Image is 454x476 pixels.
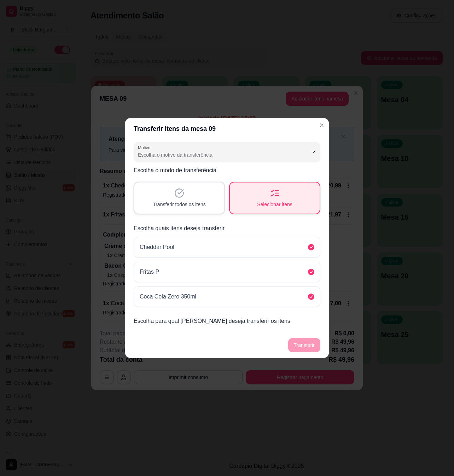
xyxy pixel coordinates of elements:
[140,268,159,276] p: Fritas P
[134,317,320,325] p: Escolha para qual [PERSON_NAME] deseja transferir os itens
[134,166,320,175] p: Escolha o modo de transferência
[140,292,196,301] p: Coca Cola Zero 350ml
[134,182,225,214] button: Transferir todos os itens
[140,243,174,251] p: Cheddar Pool
[134,142,320,162] button: MotivoEscolha o motivo da transferência
[138,145,153,151] label: Motivo
[153,201,206,208] span: Transferir todos os itens
[125,118,329,139] header: Transferir itens da mesa 09
[134,224,320,233] p: Escolha quais itens deseja transferir
[257,201,292,208] span: Selecionar itens
[138,151,308,158] span: Escolha o motivo da transferência
[229,182,320,214] button: Selecionar itens
[316,120,327,131] button: Close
